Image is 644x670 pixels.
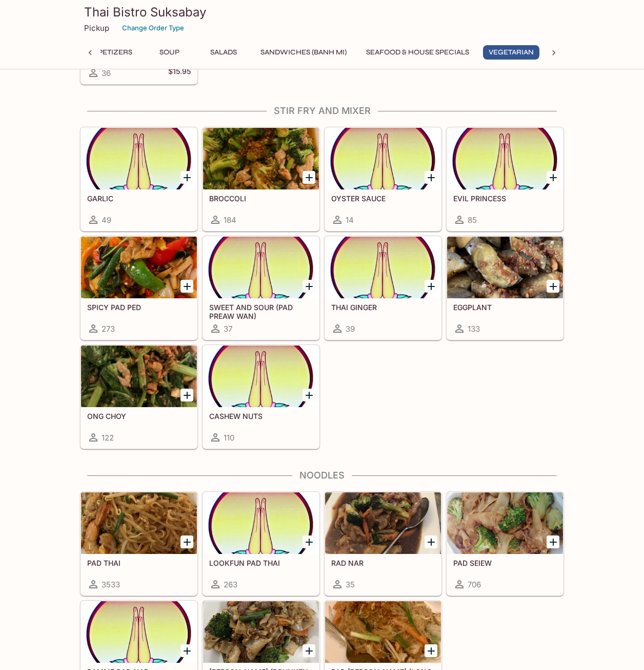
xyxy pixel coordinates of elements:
[447,236,563,340] a: EGGPLANT133
[468,580,481,589] span: 706
[331,303,435,312] h5: THAI GINGER
[200,45,247,60] button: Salads
[303,644,315,657] button: Add KEE MAO (DRUNKEN NOODLES)
[81,601,197,663] div: BAMME RAD NAR
[303,389,315,401] button: Add CASHEW NUTS
[87,194,191,203] h5: GARLIC
[209,559,313,567] h5: LOOKFUN PAD THAI
[87,303,191,312] h5: SPICY PAD PED
[547,280,559,293] button: Add EGGPLANT
[209,303,313,320] h5: SWEET AND SOUR (PAD PREAW WAN)
[425,171,437,184] button: Add OYSTER SAUCE
[203,601,319,663] div: KEE MAO (DRUNKEN NOODLES)
[102,580,120,589] span: 3533
[80,470,564,481] h4: Noodles
[180,389,193,401] button: Add ONG CHOY
[468,324,480,334] span: 133
[81,492,197,554] div: PAD THAI
[203,492,319,554] div: LOOKFUN PAD THAI
[425,535,437,548] button: Add RAD NAR
[209,412,313,420] h5: CASHEW NUTS
[346,215,354,225] span: 14
[80,345,197,449] a: ONG CHOY122
[203,346,319,407] div: CASHEW NUTS
[325,127,441,231] a: OYSTER SAUCE14
[447,127,563,231] a: EVIL PRINCESS85
[180,171,193,184] button: Add GARLIC
[102,215,111,225] span: 49
[255,45,352,60] button: Sandwiches (Banh Mi)
[203,492,319,596] a: LOOKFUN PAD THAI263
[325,237,441,298] div: THAI GINGER
[447,492,563,554] div: PAD SEIEW
[117,20,189,36] button: Change Order Type
[203,237,319,298] div: SWEET AND SOUR (PAD PREAW WAN)
[203,128,319,189] div: BROCCOLI
[80,492,197,596] a: PAD THAI3533
[331,559,435,567] h5: RAD NAR
[180,644,193,657] button: Add BAMME RAD NAR
[453,303,557,312] h5: EGGPLANT
[303,171,315,184] button: Add BROCCOLI
[325,492,441,554] div: RAD NAR
[180,535,193,548] button: Add PAD THAI
[80,127,197,231] a: GARLIC49
[84,4,560,20] h3: Thai Bistro Suksabay
[146,45,192,60] button: Soup
[468,215,477,225] span: 85
[84,23,109,33] p: Pickup
[447,492,563,596] a: PAD SEIEW706
[83,45,138,60] button: Appetizers
[425,644,437,657] button: Add PAD WOON SEN (LONG RICE NOODLE)
[346,580,355,589] span: 35
[102,68,111,78] span: 36
[447,128,563,189] div: EVIL PRINCESS
[547,535,559,548] button: Add PAD SEIEW
[303,280,315,293] button: Add SWEET AND SOUR (PAD PREAW WAN)
[547,171,559,184] button: Add EVIL PRINCESS
[224,215,236,225] span: 184
[425,280,437,293] button: Add THAI GINGER
[346,324,355,334] span: 39
[447,237,563,298] div: EGGPLANT
[203,127,319,231] a: BROCCOLI184
[102,433,114,443] span: 122
[80,236,197,340] a: SPICY PAD PED273
[81,128,197,189] div: GARLIC
[81,346,197,407] div: ONG CHOY
[325,492,441,596] a: RAD NAR35
[209,194,313,203] h5: BROCCOLI
[87,559,191,567] h5: PAD THAI
[325,601,441,663] div: PAD WOON SEN (LONG RICE NOODLE)
[180,280,193,293] button: Add SPICY PAD PED
[81,237,197,298] div: SPICY PAD PED
[87,412,191,420] h5: ONG CHOY
[102,324,115,334] span: 273
[453,194,557,203] h5: EVIL PRINCESS
[224,324,232,334] span: 37
[325,128,441,189] div: OYSTER SAUCE
[325,236,441,340] a: THAI GINGER39
[331,194,435,203] h5: OYSTER SAUCE
[303,535,315,548] button: Add LOOKFUN PAD THAI
[203,345,319,449] a: CASHEW NUTS110
[360,45,475,60] button: Seafood & House Specials
[203,236,319,340] a: SWEET AND SOUR (PAD PREAW WAN)37
[483,45,539,60] button: Vegetarian
[80,105,564,117] h4: Stir Fry and Mixer
[453,559,557,567] h5: PAD SEIEW
[224,433,234,443] span: 110
[224,580,237,589] span: 263
[168,67,191,79] h5: $15.95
